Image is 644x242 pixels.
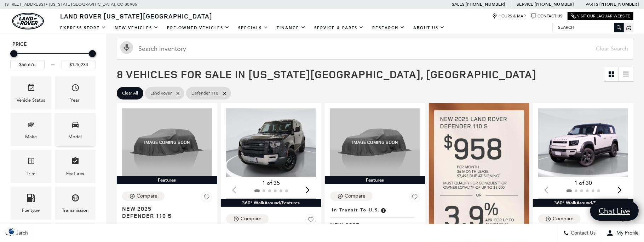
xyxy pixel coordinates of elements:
div: Compare [553,216,574,222]
img: 2025 Land Rover Defender 110 S [330,108,420,176]
div: TransmissionTransmission [55,187,96,220]
a: land-rover [12,13,44,29]
button: details tab [170,219,209,235]
button: Save Vehicle [201,192,212,205]
div: Transmission [62,206,88,214]
div: Compare [345,193,366,199]
a: [PHONE_NUMBER] [535,1,574,7]
button: Save Vehicle [617,214,628,228]
section: Click to Open Cookie Consent Modal [4,227,20,235]
div: Year [71,96,80,104]
span: Land Rover [US_STATE][GEOGRAPHIC_DATA] [60,12,212,20]
div: Trim [27,170,35,178]
div: Minimum Price [10,50,17,57]
div: FeaturesFeatures [55,150,96,183]
div: Next slide [303,182,312,198]
img: 2025 Land Rover Defender 110 S 1 [538,108,629,177]
button: Save Vehicle [409,192,420,205]
a: Service & Parts [310,22,368,34]
input: Search Inventory [117,38,633,60]
div: Features [325,176,425,184]
a: [PHONE_NUMBER] [466,1,505,7]
span: Vehicle has shipped from factory of origin. Estimated time of delivery to Retailer is on average ... [380,206,386,214]
button: Save Vehicle [305,214,316,228]
span: Parts [586,2,598,7]
span: In Transit to U.S. [332,206,380,214]
div: Next slide [615,182,625,198]
img: Land Rover [12,13,44,29]
span: Contact Us [569,230,596,236]
div: Make [25,133,37,141]
img: 2025 Land Rover Defender 110 S 1 [226,108,317,177]
a: Research [368,22,409,34]
span: Clear All [122,89,138,98]
nav: Main Navigation [56,22,449,34]
input: Maximum [62,60,96,69]
div: Price [10,48,96,69]
span: Year [71,82,80,96]
input: Minimum [10,60,45,69]
div: Maximum Price [89,50,96,57]
div: 360° WalkAround/Features [221,199,321,207]
span: Vehicle [27,82,35,96]
div: Compare [241,216,261,222]
a: In Transit to U.S.New 2025Defender 110 S [330,205,420,236]
span: Sales [452,2,465,7]
a: Hours & Map [492,14,526,19]
div: 1 of 35 [226,179,316,187]
span: Make [27,118,35,133]
svg: Click to toggle on voice search [120,41,133,54]
a: Specials [234,22,272,34]
span: New 2025 [122,205,207,212]
a: Land Rover [US_STATE][GEOGRAPHIC_DATA] [56,12,217,20]
div: 1 / 2 [538,108,629,177]
span: Trim [27,155,35,170]
span: Defender 110 [191,89,218,98]
div: Fueltype [22,206,40,214]
a: [PHONE_NUMBER] [599,1,639,7]
a: Contact Us [531,14,562,19]
img: 2025 Land Rover Defender 110 S [122,108,212,176]
span: Service [517,2,533,7]
a: Finance [272,22,310,34]
span: 8 Vehicles for Sale in [US_STATE][GEOGRAPHIC_DATA], [GEOGRAPHIC_DATA] [117,67,536,81]
span: Chat Live [595,206,634,216]
button: Compare Vehicle [122,192,165,201]
a: About Us [409,22,449,34]
div: 1 / 2 [226,108,317,177]
button: Compare Vehicle [226,214,269,224]
a: EXPRESS STORE [56,22,110,34]
span: New 2025 [330,221,415,228]
div: Features [66,170,84,178]
button: Compare Vehicle [330,192,373,201]
button: Compare Vehicle [538,214,581,224]
input: Search [553,23,623,32]
a: Visit Our Jaguar Website [571,14,630,19]
div: ModelModel [55,113,96,146]
div: Features [117,176,217,184]
span: My Profile [614,230,639,236]
div: MakeMake [11,113,51,146]
span: Transmission [71,192,80,206]
div: VehicleVehicle Status [11,76,51,109]
div: Vehicle Status [17,96,45,104]
div: 1 of 30 [538,179,628,187]
span: Features [71,155,80,170]
a: Pre-Owned Vehicles [163,22,234,34]
a: New Vehicles [110,22,163,34]
div: FueltypeFueltype [11,187,51,220]
span: Fueltype [27,192,35,206]
h5: Price [12,41,94,48]
img: Opt-Out Icon [4,227,20,235]
div: TrimTrim [11,150,51,183]
div: YearYear [55,76,96,109]
div: Compare [137,193,157,199]
a: [STREET_ADDRESS] • [US_STATE][GEOGRAPHIC_DATA], CO 80905 [5,2,137,7]
span: Model [71,118,80,133]
a: Chat Live [590,201,639,221]
div: 360° WalkAround/Features [533,199,633,207]
span: Defender 110 S [122,212,207,219]
span: Land Rover [150,89,172,98]
div: Model [69,133,82,141]
button: Open user profile menu [601,224,644,242]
